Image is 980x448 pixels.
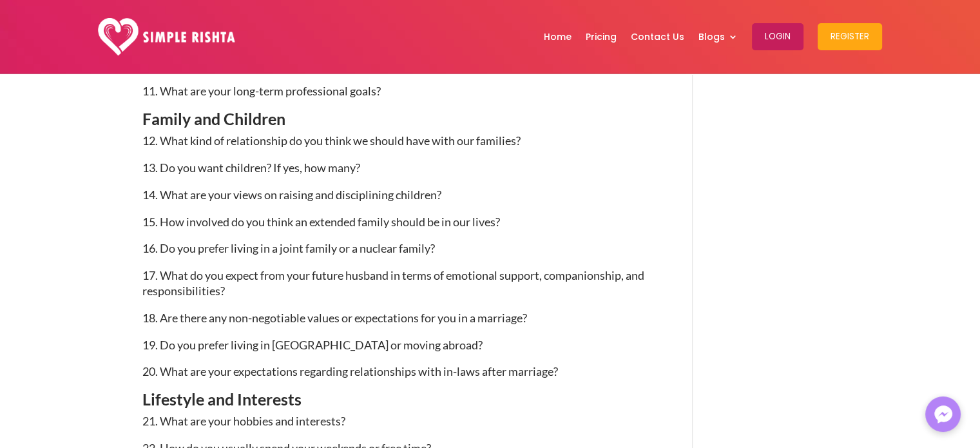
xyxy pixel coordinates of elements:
[142,338,483,352] span: 19. Do you prefer living in [GEOGRAPHIC_DATA] or moving abroad?
[818,3,882,70] a: Register
[142,311,527,325] span: 18. Are there any non-negotiable values or expectations for you in a marriage?
[142,161,360,175] span: 13. Do you want children? If yes, how many?
[142,109,285,128] span: Family and Children
[142,133,521,148] span: 12. What kind of relationship do you think we should have with our families?
[818,23,882,50] button: Register
[698,3,738,70] a: Blogs
[142,389,302,409] span: Lifestyle and Interests
[142,414,345,428] span: 21. What are your hobbies and interests?
[142,188,441,202] span: 14. What are your views on raising and disciplining children?
[586,3,617,70] a: Pricing
[752,3,803,70] a: Login
[544,3,572,70] a: Home
[142,241,435,255] span: 16. Do you prefer living in a joint family or a nuclear family?
[142,268,644,298] span: 17. What do you expect from your future husband in terms of emotional support, companionship, and...
[142,84,381,98] span: 11. What are your long-term professional goals?
[930,402,956,427] img: Messenger
[631,3,684,70] a: Contact Us
[142,364,558,378] span: 20. What are your expectations regarding relationships with in-laws after marriage?
[142,215,500,229] span: 15. How involved do you think an extended family should be in our lives?
[752,23,803,50] button: Login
